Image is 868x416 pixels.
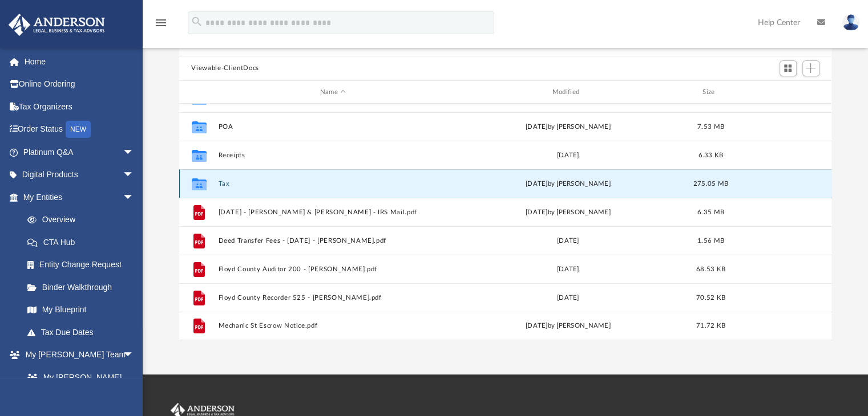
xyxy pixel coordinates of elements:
button: More options [766,261,792,278]
a: My [PERSON_NAME] Team [16,366,140,402]
span: 70.52 KB [696,295,725,301]
a: Binder Walkthrough [16,276,151,299]
i: menu [154,16,168,30]
a: Tax Organizers [8,95,151,118]
a: Home [8,50,151,73]
span: 275.05 MB [693,181,728,187]
span: 7.53 MB [697,124,724,130]
button: Tax [218,180,448,187]
button: More options [766,204,792,221]
i: search [191,15,203,28]
button: [DATE] - [PERSON_NAME] & [PERSON_NAME] - IRS Mail.pdf [218,209,448,216]
button: Switch to Grid View [780,60,797,76]
div: grid [179,104,832,340]
div: [DATE] [453,236,683,246]
span: arrow_drop_down [123,186,146,209]
span: arrow_drop_down [123,344,146,367]
a: CTA Hub [16,231,151,254]
button: More options [766,318,792,335]
a: My [PERSON_NAME] Teamarrow_drop_down [8,344,146,366]
button: Floyd County Auditor 200 - [PERSON_NAME].pdf [218,266,448,273]
div: id [738,87,818,97]
img: Anderson Advisors Platinum Portal [5,14,108,36]
button: Add [802,60,819,76]
a: My Entitiesarrow_drop_down [8,186,151,209]
a: Online Ordering [8,73,151,96]
button: More options [766,233,792,250]
a: menu [154,22,168,30]
span: 71.72 KB [696,323,725,329]
div: Size [688,87,733,97]
div: [DATE] by [PERSON_NAME] [453,122,683,132]
a: Order StatusNEW [8,118,151,141]
span: 6.35 MB [697,209,724,215]
img: User Pic [842,14,859,31]
div: Name [217,87,447,97]
button: Floyd County Recorder 525 - [PERSON_NAME].pdf [218,294,448,301]
div: [DATE] [453,150,683,161]
span: 1.56 MB [697,238,724,244]
button: Viewable-ClientDocs [191,63,259,74]
button: More options [766,289,792,307]
span: 68.53 KB [696,266,725,272]
div: NEW [66,121,91,138]
a: Entity Change Request [16,254,151,276]
span: arrow_drop_down [123,141,146,164]
div: [DATE] by [PERSON_NAME] [453,207,683,218]
a: My Blueprint [16,299,146,321]
button: Mechanic St Escrow Notice.pdf [218,323,448,330]
a: Digital Productsarrow_drop_down [8,164,151,186]
span: arrow_drop_down [123,164,146,187]
div: [DATE] [453,293,683,303]
a: Tax Due Dates [16,321,151,344]
a: Overview [16,209,151,231]
button: Deed Transfer Fees - [DATE] - [PERSON_NAME].pdf [218,237,448,244]
div: [DATE] by [PERSON_NAME] [453,179,683,189]
a: Platinum Q&Aarrow_drop_down [8,141,151,164]
div: [DATE] [453,264,683,275]
div: Modified [453,87,683,97]
span: 6.33 KB [698,152,723,158]
button: Receipts [218,152,448,159]
button: POA [218,123,448,130]
div: id [184,87,212,97]
div: [DATE] by [PERSON_NAME] [453,321,683,332]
